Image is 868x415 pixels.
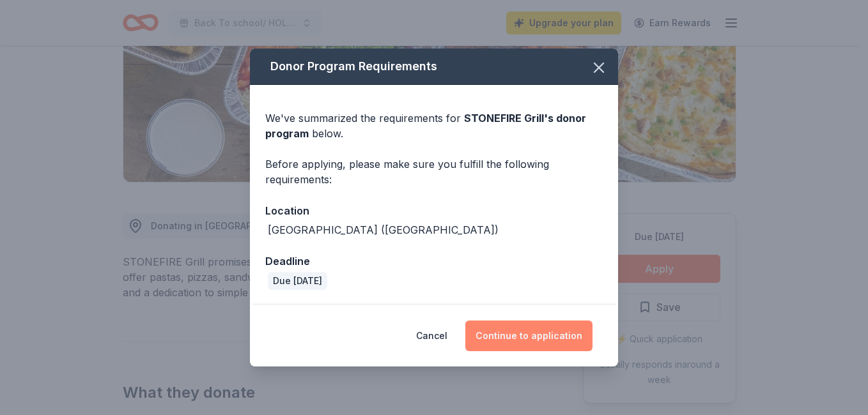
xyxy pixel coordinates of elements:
div: Due [DATE] [268,272,327,290]
div: Before applying, please make sure you fulfill the following requirements: [265,156,603,187]
div: Location [265,202,603,219]
button: Cancel [416,321,447,351]
button: Continue to application [465,321,593,351]
div: We've summarized the requirements for below. [265,110,603,141]
div: [GEOGRAPHIC_DATA] ([GEOGRAPHIC_DATA]) [268,222,499,238]
div: Donor Program Requirements [250,49,618,85]
div: Deadline [265,253,603,269]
